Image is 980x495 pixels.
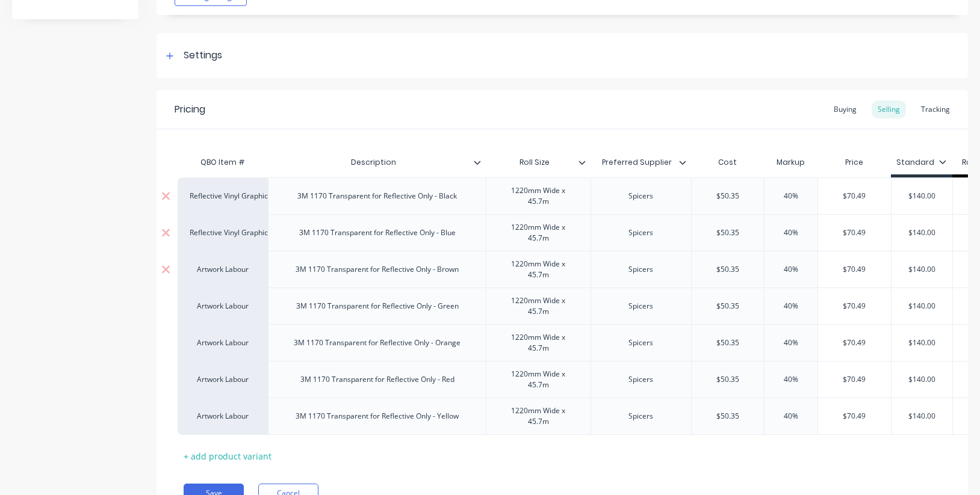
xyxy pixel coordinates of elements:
[892,401,952,431] div: $140.00
[486,150,591,174] div: Roll Size
[178,447,278,466] div: + add product variant
[818,254,891,284] div: $70.49
[692,291,764,321] div: $50.35
[611,298,671,314] div: Spicers
[611,188,671,204] div: Spicers
[190,337,256,348] div: Artwork Labour
[291,372,464,387] div: 3M 1170 Transparent for Reflective Only - Red
[190,227,256,238] div: Reflective Vinyl Graphics
[190,191,256,201] div: Reflective Vinyl Graphics
[691,150,764,174] div: Cost
[491,330,586,356] div: 1220mm Wide x 45.7m
[268,150,486,174] div: Description
[761,328,821,358] div: 40%
[611,372,671,387] div: Spicers
[818,364,891,395] div: $70.49
[892,328,952,358] div: $140.00
[761,254,821,284] div: 40%
[190,301,256,312] div: Artwork Labour
[591,147,684,177] div: Preferred Supplier
[692,401,764,431] div: $50.35
[896,157,946,168] div: Standard
[818,328,891,358] div: $70.49
[591,150,691,174] div: Preferred Supplier
[892,218,952,248] div: $140.00
[692,364,764,395] div: $50.35
[761,401,821,431] div: 40%
[287,298,468,314] div: 3M 1170 Transparent for Reflective Only - Green
[892,254,952,284] div: $140.00
[761,181,821,211] div: 40%
[190,411,256,422] div: Artwork Labour
[761,364,821,395] div: 40%
[872,100,906,118] div: Selling
[268,147,479,177] div: Description
[764,150,817,174] div: Markup
[892,291,952,321] div: $140.00
[175,102,205,117] div: Pricing
[491,183,586,209] div: 1220mm Wide x 45.7m
[611,262,671,277] div: Spicers
[692,328,764,358] div: $50.35
[611,408,671,424] div: Spicers
[692,181,764,211] div: $50.35
[692,218,764,248] div: $50.35
[190,374,256,385] div: Artwork Labour
[892,181,952,211] div: $140.00
[184,48,222,63] div: Settings
[491,220,586,246] div: 1220mm Wide x 45.7m
[290,225,465,241] div: 3M 1170 Transparent for Reflective Only - Blue
[892,364,952,395] div: $140.00
[761,218,821,248] div: 40%
[178,150,268,174] div: QBO Item #
[761,291,821,321] div: 40%
[611,225,671,241] div: Spicers
[915,100,956,118] div: Tracking
[491,293,586,319] div: 1220mm Wide x 45.7m
[818,401,891,431] div: $70.49
[284,335,470,351] div: 3M 1170 Transparent for Reflective Only - Orange
[486,147,583,177] div: Roll Size
[611,335,671,351] div: Spicers
[491,403,586,429] div: 1220mm Wide x 45.7m
[818,218,891,248] div: $70.49
[286,262,468,277] div: 3M 1170 Transparent for Reflective Only - Brown
[190,264,256,275] div: Artwork Labour
[288,188,467,204] div: 3M 1170 Transparent for Reflective Only - Black
[828,100,863,118] div: Buying
[491,366,586,393] div: 1220mm Wide x 45.7m
[818,291,891,321] div: $70.49
[286,408,468,424] div: 3M 1170 Transparent for Reflective Only - Yellow
[491,256,586,283] div: 1220mm Wide x 45.7m
[817,150,891,174] div: Price
[818,181,891,211] div: $70.49
[692,254,764,284] div: $50.35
